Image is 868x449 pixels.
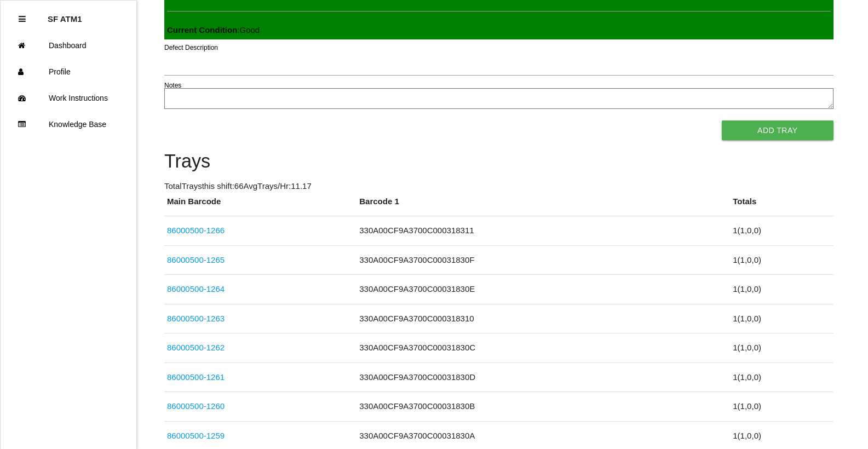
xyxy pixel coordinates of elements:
button: Add Tray [722,120,833,140]
td: 330A00CF9A3700C00031830D [357,362,730,392]
a: 86000500-1259 [167,431,225,440]
p: Total Trays this shift: 66 Avg Trays /Hr: 11.17 [164,180,833,193]
th: Main Barcode [164,195,357,216]
th: Totals [730,195,833,216]
a: Profile [1,59,136,85]
a: 86000500-1264 [167,284,225,293]
a: Work Instructions [1,85,136,111]
td: 330A00CF9A3700C000318311 [357,216,730,246]
a: 86000500-1265 [167,255,225,264]
p: SF ATM1 [48,6,82,24]
b: Current Condition [167,25,237,34]
td: 1 ( 1 , 0 , 0 ) [730,216,833,246]
span: : Good [167,25,260,34]
th: Barcode 1 [357,195,730,216]
a: Knowledge Base [1,111,136,137]
a: 86000500-1262 [167,343,225,352]
a: 86000500-1266 [167,226,225,235]
h4: Trays [164,151,833,172]
td: 1 ( 1 , 0 , 0 ) [730,245,833,275]
a: 86000500-1263 [167,314,225,323]
td: 330A00CF9A3700C00031830C [357,333,730,363]
td: 330A00CF9A3700C00031830F [357,245,730,275]
a: 86000500-1261 [167,372,225,382]
td: 330A00CF9A3700C00031830E [357,275,730,304]
td: 1 ( 1 , 0 , 0 ) [730,362,833,392]
td: 1 ( 1 , 0 , 0 ) [730,333,833,363]
a: 86000500-1260 [167,401,225,411]
td: 1 ( 1 , 0 , 0 ) [730,304,833,333]
a: Dashboard [1,32,136,59]
td: 1 ( 1 , 0 , 0 ) [730,392,833,422]
td: 330A00CF9A3700C000318310 [357,304,730,333]
div: Close [19,6,26,32]
label: Defect Description [164,43,218,53]
td: 330A00CF9A3700C00031830B [357,392,730,422]
td: 1 ( 1 , 0 , 0 ) [730,275,833,304]
label: Notes [164,80,181,90]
